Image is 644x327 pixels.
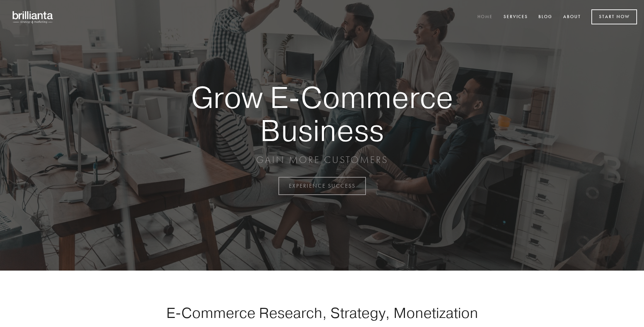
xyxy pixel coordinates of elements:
a: Blog [534,11,557,23]
a: EXPERIENCE SUCCESS [278,177,366,195]
a: Home [473,11,497,23]
img: brillianta - research, strategy, marketing [7,7,59,27]
p: GAIN MORE CUSTOMERS [167,154,477,166]
h1: E-Commerce Research, Strategy, Monetization [144,304,500,321]
strong: Grow E-Commerce Business [167,81,477,147]
a: Services [499,11,532,23]
a: Start Now [591,9,637,24]
a: About [559,11,585,23]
